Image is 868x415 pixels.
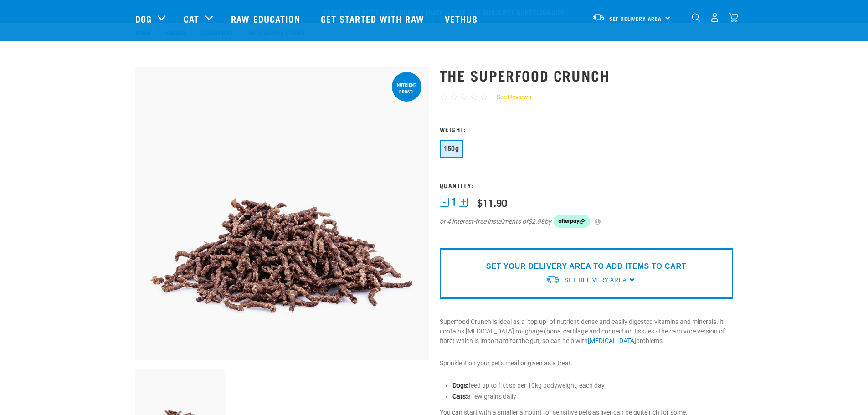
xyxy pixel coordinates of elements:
strong: Cats: [452,393,467,400]
img: Afterpay [554,215,590,228]
a: Dog [135,12,152,26]
span: $2.98 [528,217,544,226]
a: See Reviews [488,92,531,102]
span: ☆ [470,92,478,102]
img: van-moving.png [592,13,605,21]
span: Set Delivery Area [565,277,627,283]
img: van-moving.png [545,275,560,284]
a: Cat [184,12,199,26]
strong: Dogs: [452,382,468,389]
h1: The Superfood Crunch [440,67,733,83]
span: Set Delivery Area [609,17,662,20]
a: Vethub [436,0,489,37]
img: home-icon-1@2x.png [692,13,700,22]
a: [MEDICAL_DATA] [588,337,636,344]
span: ☆ [440,92,447,102]
button: - [440,198,449,207]
p: Sprinkle it on your pet's meal or given as a treat. [440,359,733,368]
span: 150g [444,145,459,152]
a: Get started with Raw [312,0,436,37]
li: feed up to 1 tbsp per 10kg bodyweight, each day [452,381,733,390]
img: user.png [710,13,719,22]
div: $11.90 [477,197,507,208]
button: + [459,198,468,207]
button: 150g [440,140,463,158]
p: Superfood Crunch is ideal as a "top up" of nutrient-dense and easily digested vitamins and minera... [440,317,733,346]
img: 1311 Superfood Crunch 01 [135,67,429,360]
span: ☆ [450,92,457,102]
div: or 4 interest-free instalments of by [440,215,733,228]
li: a few grains daily [452,392,733,401]
p: SET YOUR DELIVERY AREA TO ADD ITEMS TO CART [486,261,686,272]
a: Raw Education [222,0,311,37]
span: ☆ [480,92,488,102]
span: 1 [451,197,457,207]
span: ☆ [460,92,467,102]
h3: Quantity: [440,182,733,189]
img: home-icon@2x.png [729,13,738,22]
h3: Weight: [440,126,733,133]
